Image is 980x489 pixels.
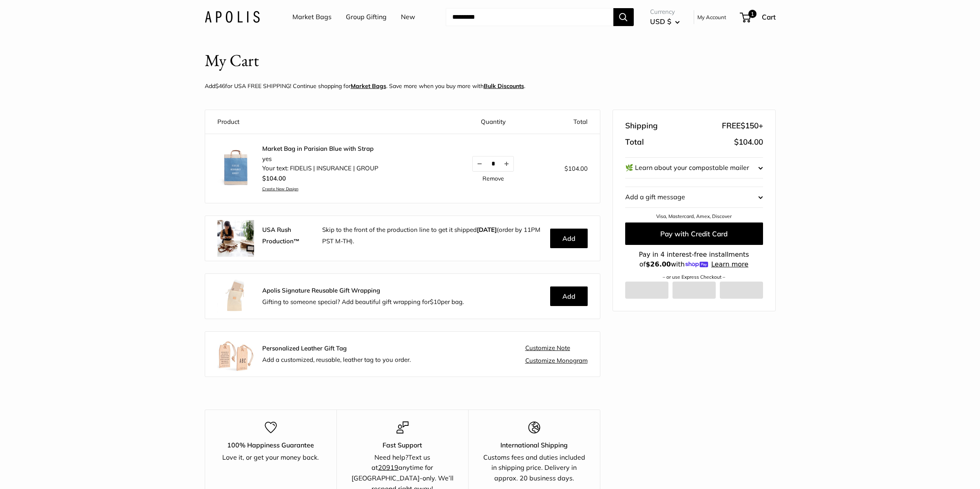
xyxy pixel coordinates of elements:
[762,13,776,21] span: Cart
[625,222,763,245] button: Pay with Credit Card
[217,220,254,257] img: rush.jpg
[262,286,380,294] strong: Apolis Signature Reusable Gift Wrapping
[650,15,680,28] button: USD $
[446,8,613,26] input: Search...
[217,149,254,186] img: Market Bag in Parisian Blue with Strap
[722,119,763,133] span: FREE +
[262,164,378,173] li: Your text: FIDELIS | INSURANCE | GROUP
[262,186,378,192] a: Create New Design
[262,226,300,245] strong: USA Rush Production™
[564,165,588,172] span: $104.00
[625,119,658,133] span: Shipping
[663,274,725,280] a: – or use Express Checkout –
[625,187,763,207] button: Add a gift message
[215,82,225,90] span: $46
[625,158,763,178] button: 🌿 Learn about your compostable mailer
[741,11,776,24] a: 1 Cart
[482,176,504,181] a: Remove
[650,6,680,18] span: Currency
[292,11,332,23] a: Market Bags
[734,137,763,147] span: $104.00
[205,11,260,23] img: Apolis
[322,224,544,247] p: Skip to the front of the production line to get it shipped (order by 11PM PST M-TH).
[450,110,537,134] th: Quantity
[219,452,322,463] div: Love it, or get your money back.
[262,356,411,363] span: Add a customized, reusable, leather tag to you order.
[205,48,259,73] h1: My Cart
[537,110,600,134] th: Total
[430,298,441,306] span: $10
[697,12,726,22] a: My Account
[351,440,454,451] p: Fast Support
[351,82,386,90] a: Market Bags
[378,463,398,471] u: 20919
[205,81,525,91] p: Add for USA FREE SHIPPING! Continue shopping for . Save more when you buy more with .
[262,344,347,352] strong: Personalized Leather Gift Tag
[217,336,254,372] img: Apolis_Leather-Gift-Tag_Group_180x.jpg
[477,226,497,233] b: [DATE]
[525,344,570,352] a: Customize Note
[656,213,732,219] a: Visa, Mastercard, Amex, Discover
[205,110,450,134] th: Product
[483,452,586,484] div: Customs fees and duties included in shipping price. Delivery in approx. 20 business days.
[613,8,634,26] button: Search
[262,154,378,164] li: yes
[484,82,524,90] u: Bulk Discounts
[262,145,378,153] a: Market Bag in Parisian Blue with Strap
[487,160,500,167] input: Quantity
[262,298,464,306] span: Gifting to someone special? Add beautiful gift wrapping for per bag.
[550,229,588,248] button: Add
[483,440,586,451] p: International Shipping
[262,174,286,182] span: $104.00
[500,156,513,171] button: Increase quantity by 1
[473,156,487,171] button: Decrease quantity by 1
[741,121,759,130] span: $150
[401,11,415,23] a: New
[346,11,387,23] a: Group Gifting
[219,440,322,451] p: 100% Happiness Guarantee
[217,278,254,315] img: Apolis_GiftWrapping_5_90x_2x.jpg
[748,10,756,18] span: 1
[625,135,644,150] span: Total
[550,286,588,306] button: Add
[525,357,588,364] a: Customize Monogram
[650,17,671,26] span: USD $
